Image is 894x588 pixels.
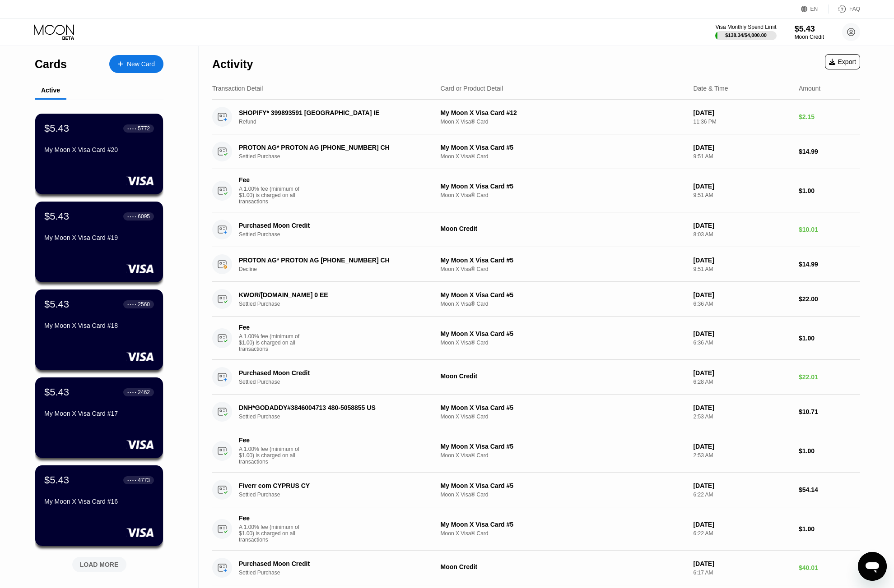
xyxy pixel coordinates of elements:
[799,564,860,571] div: $40.01
[799,335,860,342] div: $1.00
[44,410,154,417] div: My Moon X Visa Card #17
[693,153,792,160] div: 9:51 AM
[239,333,307,352] div: A 1.00% fee (minimum of $1.00) is charged on all transactions
[127,127,136,130] div: ● ● ● ●
[693,404,792,411] div: [DATE]
[693,521,792,528] div: [DATE]
[441,192,686,198] div: Moon X Visa® Card
[239,446,307,465] div: A 1.00% fee (minimum of $1.00) is charged on all transactions
[693,482,792,489] div: [DATE]
[799,148,860,155] div: $14.99
[441,372,686,380] div: Moon Credit
[693,192,792,198] div: 9:51 AM
[715,24,776,30] div: Visa Monthly Spend Limit
[693,183,792,190] div: [DATE]
[441,291,686,299] div: My Moon X Visa Card #5
[693,144,792,151] div: [DATE]
[109,55,163,73] div: New Card
[212,100,860,134] div: SHOPIFY* 399893591 [GEOGRAPHIC_DATA] IERefundMy Moon X Visa Card #12Moon X Visa® Card[DATE]11:36 ...
[441,492,686,498] div: Moon X Visa® Card
[799,525,860,533] div: $1.00
[441,183,686,190] div: My Moon X Visa Card #5
[44,123,69,134] div: $5.43
[441,119,686,125] div: Moon X Visa® Card
[693,301,792,307] div: 6:36 AM
[239,379,438,385] div: Settled Purchase
[441,452,686,459] div: Moon X Visa® Card
[239,369,424,377] div: Purchased Moon Credit
[80,560,119,569] div: LOAD MORE
[693,413,792,420] div: 2:53 AM
[441,404,686,411] div: My Moon X Visa Card #5
[44,299,69,310] div: $5.43
[441,153,686,160] div: Moon X Visa® Card
[239,514,302,522] div: Fee
[212,85,263,92] div: Transaction Detail
[138,389,150,395] div: 2462
[212,169,860,212] div: FeeA 1.00% fee (minimum of $1.00) is charged on all transactionsMy Moon X Visa Card #5Moon X Visa...
[441,443,686,450] div: My Moon X Visa Card #5
[212,212,860,247] div: Purchased Moon CreditSettled PurchaseMoon Credit[DATE]8:03 AM$10.01
[239,404,424,411] div: DNH*GODADDY#3846004713 480-5058855 US
[441,340,686,346] div: Moon X Visa® Card
[44,498,154,505] div: My Moon X Visa Card #16
[799,295,860,303] div: $22.00
[693,222,792,229] div: [DATE]
[127,303,136,306] div: ● ● ● ●
[44,211,69,222] div: $5.43
[239,482,424,489] div: Fiverr com CYPRUS CY
[239,109,424,116] div: SHOPIFY* 399893591 [GEOGRAPHIC_DATA] IE
[212,282,860,317] div: KWOR/[DOMAIN_NAME] 0 EESettled PurchaseMy Moon X Visa Card #5Moon X Visa® Card[DATE]6:36 AM$22.00
[693,266,792,272] div: 9:51 AM
[127,60,155,68] div: New Card
[138,125,150,132] div: 5772
[35,58,67,71] div: Cards
[239,436,302,444] div: Fee
[858,552,887,581] iframe: Nút để khởi chạy cửa sổ nhắn tin
[849,6,860,12] div: FAQ
[212,473,860,507] div: Fiverr com CYPRUS CYSettled PurchaseMy Moon X Visa Card #5Moon X Visa® Card[DATE]6:22 AM$54.14
[239,266,438,272] div: Decline
[44,322,154,329] div: My Moon X Visa Card #18
[441,521,686,528] div: My Moon X Visa Card #5
[693,560,792,567] div: [DATE]
[441,530,686,537] div: Moon X Visa® Card
[212,317,860,360] div: FeeA 1.00% fee (minimum of $1.00) is charged on all transactionsMy Moon X Visa Card #5Moon X Visa...
[441,563,686,570] div: Moon Credit
[239,144,424,151] div: PROTON AG* PROTON AG [PHONE_NUMBER] CH
[212,507,860,551] div: FeeA 1.00% fee (minimum of $1.00) is charged on all transactionsMy Moon X Visa Card #5Moon X Visa...
[41,87,60,94] div: Active
[715,24,776,40] div: Visa Monthly Spend Limit$138.34/$4,000.00
[799,373,860,381] div: $22.01
[239,291,424,299] div: KWOR/[DOMAIN_NAME] 0 EE
[693,379,792,385] div: 6:28 AM
[239,222,424,229] div: Purchased Moon Credit
[239,570,438,576] div: Settled Purchase
[138,213,150,220] div: 6095
[799,226,860,233] div: $10.01
[138,301,150,308] div: 2560
[693,369,792,377] div: [DATE]
[441,330,686,337] div: My Moon X Visa Card #5
[441,257,686,264] div: My Moon X Visa Card #5
[810,6,818,12] div: EN
[799,486,860,493] div: $54.14
[441,266,686,272] div: Moon X Visa® Card
[799,408,860,415] div: $10.71
[127,215,136,218] div: ● ● ● ●
[239,492,438,498] div: Settled Purchase
[799,187,860,194] div: $1.00
[829,58,856,65] div: Export
[441,482,686,489] div: My Moon X Visa Card #5
[825,54,860,69] div: Export
[441,413,686,420] div: Moon X Visa® Card
[239,413,438,420] div: Settled Purchase
[212,247,860,282] div: PROTON AG* PROTON AG [PHONE_NUMBER] CHDeclineMy Moon X Visa Card #5Moon X Visa® Card[DATE]9:51 AM...
[35,377,163,458] div: $5.43● ● ● ●2462My Moon X Visa Card #17
[212,360,860,395] div: Purchased Moon CreditSettled PurchaseMoon Credit[DATE]6:28 AM$22.01
[239,301,438,307] div: Settled Purchase
[795,24,824,34] div: $5.43
[44,474,69,486] div: $5.43
[693,443,792,450] div: [DATE]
